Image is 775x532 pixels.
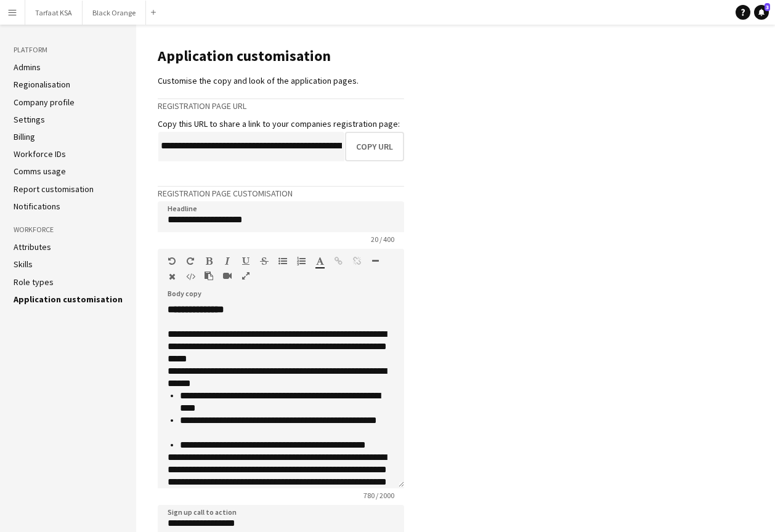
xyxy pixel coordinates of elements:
a: Settings [14,114,45,125]
a: Regionalisation [14,79,70,90]
button: Italic [223,256,232,266]
a: Workforce IDs [14,148,66,159]
span: 3 [765,3,770,11]
button: Paste as plain text [205,271,213,281]
span: 20 / 400 [361,235,404,244]
a: Attributes [14,241,51,252]
button: Fullscreen [241,271,250,281]
button: Strikethrough [260,256,269,266]
button: HTML Code [186,272,195,281]
h3: Registration page customisation [158,188,404,199]
button: Undo [168,256,176,266]
h1: Application customisation [158,47,404,65]
a: Admins [14,62,41,73]
a: Billing [14,131,35,142]
a: Application customisation [14,294,123,305]
div: Customise the copy and look of the application pages. [158,75,404,86]
button: Insert video [223,271,232,281]
button: Tarfaat KSA [25,1,83,25]
button: Horizontal Line [371,256,379,266]
h3: Platform [14,44,123,55]
a: Report customisation [14,183,94,195]
button: Text Color [315,256,324,266]
a: Role types [14,276,54,288]
h3: Workforce [14,224,123,235]
button: Black Orange [83,1,146,25]
button: Bold [205,256,213,266]
div: Copy this URL to share a link to your companies registration page: [158,118,404,129]
button: Copy URL [345,132,404,161]
button: Clear Formatting [168,272,176,281]
a: 3 [754,5,769,20]
a: Skills [14,259,33,270]
button: Unordered List [278,256,287,266]
a: Notifications [14,201,60,212]
button: Redo [186,256,195,266]
button: Ordered List [297,256,306,266]
button: Underline [241,256,250,266]
span: 780 / 2000 [354,491,404,500]
a: Comms usage [14,166,66,177]
h3: Registration page URL [158,100,404,111]
a: Company profile [14,97,75,108]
